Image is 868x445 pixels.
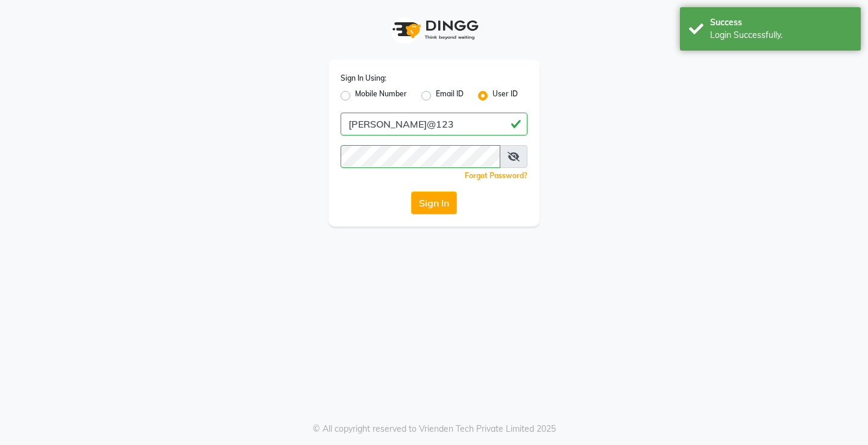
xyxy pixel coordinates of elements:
img: logo1.svg [386,12,482,48]
label: User ID [492,89,518,103]
label: Email ID [436,89,464,103]
div: Login Successfully. [710,29,852,42]
a: Forgot Password? [465,171,527,180]
input: Username [341,113,527,135]
input: Username [341,145,500,168]
button: Sign In [411,191,457,214]
label: Mobile Number [355,89,407,103]
div: Success [710,16,852,29]
label: Sign In Using: [341,73,386,84]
